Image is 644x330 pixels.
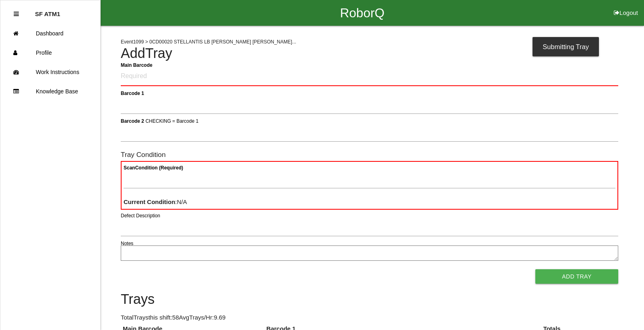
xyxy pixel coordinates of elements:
span: CHECKING = Barcode 1 [145,118,198,124]
input: Required [121,67,618,86]
span: : N/A [124,198,187,205]
a: Profile [0,43,100,62]
p: Total Trays this shift: 58 Avg Trays /Hr: 9.69 [121,313,618,322]
label: Defect Description [121,212,160,219]
h4: Trays [121,292,618,307]
div: Close [14,4,19,24]
h4: Add Tray [121,46,618,61]
a: Dashboard [0,24,100,43]
a: Work Instructions [0,62,100,82]
span: Event 1099 > 0CD00020 STELLANTIS LB [PERSON_NAME] [PERSON_NAME]... [121,39,296,45]
p: SF ATM1 [35,4,60,17]
button: Add Tray [535,269,618,284]
b: Barcode 1 [121,90,144,96]
a: Knowledge Base [0,82,100,101]
h6: Tray Condition [121,151,618,159]
label: Notes [121,240,133,247]
b: Main Barcode [121,62,153,68]
b: Current Condition [124,198,175,205]
b: Barcode 2 [121,118,144,124]
b: Scan Condition (Required) [124,165,183,171]
div: Submitting Tray [533,37,599,56]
